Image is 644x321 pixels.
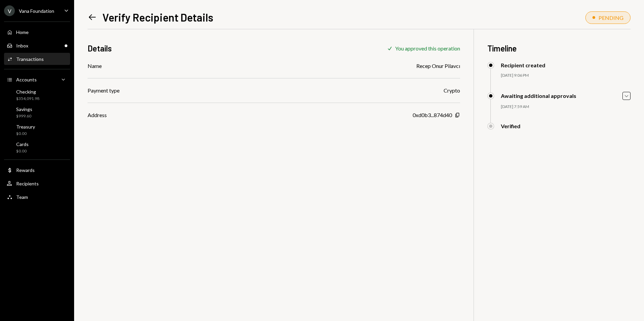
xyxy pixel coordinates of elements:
div: Recipient created [501,62,545,68]
a: Team [4,191,70,203]
a: Cards$0.00 [4,139,70,155]
div: Awaiting additional approvals [501,93,576,99]
div: Checking [16,89,39,95]
a: Transactions [4,53,70,65]
div: V [4,5,15,16]
div: Home [16,29,29,35]
div: Address [88,111,107,119]
div: [DATE] 7:59 AM [501,104,631,110]
h3: Details [88,43,112,54]
a: Accounts [4,73,70,85]
div: Transactions [16,56,44,62]
div: You approved this operation [395,45,460,51]
div: Cards [16,141,29,147]
div: Payment type [88,86,120,95]
div: $354,091.98 [16,96,39,102]
div: 0xd0b3...874d40 [413,111,452,119]
div: Inbox [16,43,28,48]
div: $0.00 [16,148,29,154]
div: Vana Foundation [19,8,54,14]
a: Recipients [4,177,70,189]
a: Rewards [4,164,70,176]
div: [DATE] 9:06 PM [501,73,631,78]
a: Inbox [4,39,70,51]
h3: Timeline [487,43,631,54]
div: Recep Onur Pilavcı [416,62,460,70]
a: Treasury$0.00 [4,122,70,138]
a: Checking$354,091.98 [4,87,70,103]
div: Name [88,62,102,70]
a: Savings$999.60 [4,104,70,120]
div: Verified [501,123,520,129]
div: $0.00 [16,131,35,137]
div: Crypto [444,86,460,95]
h1: Verify Recipient Details [102,10,213,24]
div: Savings [16,106,32,112]
div: Team [16,194,28,200]
div: Rewards [16,167,35,173]
a: Home [4,26,70,38]
div: PENDING [599,14,623,21]
div: Accounts [16,77,37,82]
div: $999.60 [16,113,32,119]
div: Treasury [16,124,35,130]
div: Recipients [16,181,39,186]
